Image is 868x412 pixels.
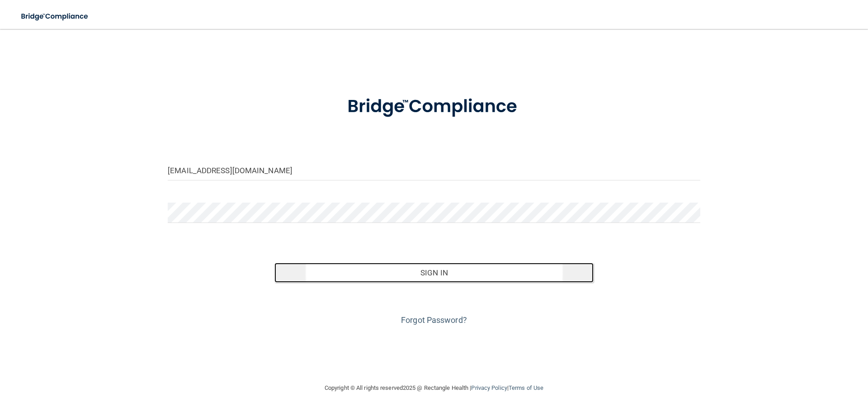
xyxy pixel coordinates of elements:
[471,384,507,391] a: Privacy Policy
[274,263,594,283] button: Sign In
[509,384,543,391] a: Terms of Use
[168,160,700,180] input: Email
[14,7,97,26] img: bridge_compliance_login_screen.278c3ca4.svg
[401,315,467,325] a: Forgot Password?
[269,374,599,403] div: Copyright © All rights reserved 2025 @ Rectangle Health | |
[329,83,539,130] img: bridge_compliance_login_screen.278c3ca4.svg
